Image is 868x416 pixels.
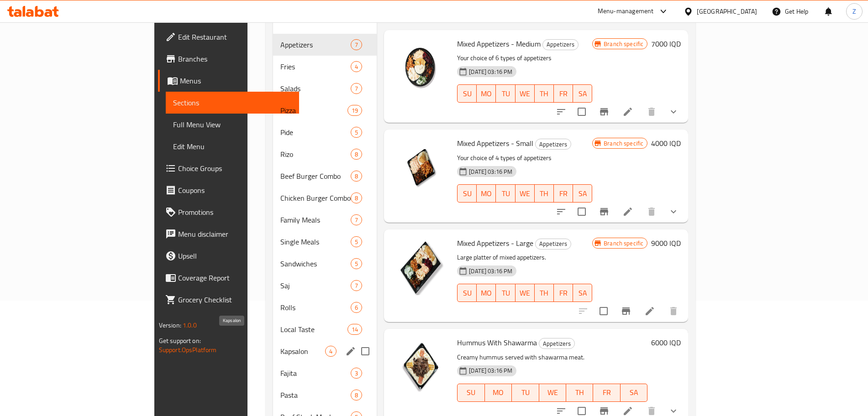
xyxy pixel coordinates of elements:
div: Sandwiches5 [273,253,377,275]
span: Appetizers [536,139,571,150]
div: items [351,39,362,50]
button: TH [535,184,554,203]
span: 8 [351,194,362,203]
span: SU [461,87,473,100]
span: 7 [351,84,362,93]
span: 8 [351,391,362,400]
span: SA [577,286,589,300]
div: Kapsalon4edit [273,340,377,362]
span: TU [500,187,511,200]
span: Hummus With Shawarma [457,336,537,349]
div: Appetizers [535,139,571,150]
a: Coupons [158,179,299,201]
button: sort-choices [550,201,572,223]
a: Upsell [158,245,299,267]
span: 5 [351,128,362,137]
div: Rolls6 [273,296,377,318]
button: Branch-specific-item [593,101,615,123]
button: SA [573,284,592,302]
span: Mixed Appetizers - Medium [457,37,541,51]
button: SU [457,384,484,402]
span: Coverage Report [178,272,292,283]
button: sort-choices [550,101,572,123]
span: Single Meals [280,236,351,247]
button: MO [477,284,496,302]
p: Creamy hummus served with shawarma meat. [457,352,647,363]
div: items [351,149,362,160]
h6: 4000 IQD [651,137,681,150]
div: items [347,324,362,335]
span: Branches [178,53,292,64]
span: SU [461,386,481,399]
span: Kapsalon [280,346,325,357]
span: MO [480,286,492,300]
button: SU [457,84,477,103]
button: SU [457,184,477,203]
button: show more [663,101,684,123]
a: Coverage Report [158,267,299,289]
span: Fajita [280,368,351,379]
span: Z [852,6,856,16]
span: Get support on: [159,335,201,347]
div: items [351,236,362,247]
span: Coupons [178,185,292,196]
a: Support.OpsPlatform [159,344,217,356]
span: WE [519,87,531,100]
span: WE [543,386,563,399]
button: TU [496,284,515,302]
span: 19 [348,106,362,115]
button: FR [554,184,573,203]
button: SU [457,284,477,302]
a: Sections [166,92,299,114]
button: MO [477,184,496,203]
span: [DATE] 03:16 PM [465,68,516,76]
span: TU [500,87,511,100]
div: Beef Burger Combo [280,171,351,182]
span: 14 [348,325,362,334]
div: Pide [280,127,351,138]
span: Mixed Appetizers - Large [457,236,533,250]
span: SA [577,187,589,200]
div: Fries4 [273,56,377,78]
span: Choice Groups [178,163,292,174]
div: Local Taste14 [273,318,377,340]
span: SA [577,87,589,100]
h6: 7000 IQD [651,37,681,50]
span: 3 [351,369,362,378]
span: SA [624,386,644,399]
span: 8 [351,172,362,181]
span: WE [519,286,531,300]
img: Hummus With Shawarma [391,336,450,395]
span: TH [570,386,589,399]
button: SA [573,184,592,203]
img: Mixed Appetizers - Large [391,237,450,295]
span: Upsell [178,250,292,261]
button: TH [535,84,554,103]
div: Appetizers [542,39,579,50]
div: Pide5 [273,121,377,143]
div: items [351,83,362,94]
button: delete [663,300,684,322]
button: TU [496,84,515,103]
div: Appetizers [280,39,351,50]
span: Fries [280,61,351,72]
span: TU [516,386,535,399]
span: Version: [159,319,181,331]
span: Branch specific [600,40,647,48]
a: Branches [158,48,299,70]
img: Mixed Appetizers - Medium [391,37,450,96]
div: Appetizers7 [273,34,377,56]
span: Rolls [280,302,351,313]
a: Menus [158,70,299,92]
button: show more [663,201,684,223]
span: TH [538,87,550,100]
span: Family Meals [280,214,351,225]
span: Full Menu View [173,119,292,130]
span: Edit Restaurant [178,31,292,42]
div: Salads7 [273,78,377,99]
div: Saj7 [273,275,377,296]
span: Salads [280,83,351,94]
div: items [351,280,362,291]
div: items [351,171,362,182]
span: Rizo [280,149,351,160]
